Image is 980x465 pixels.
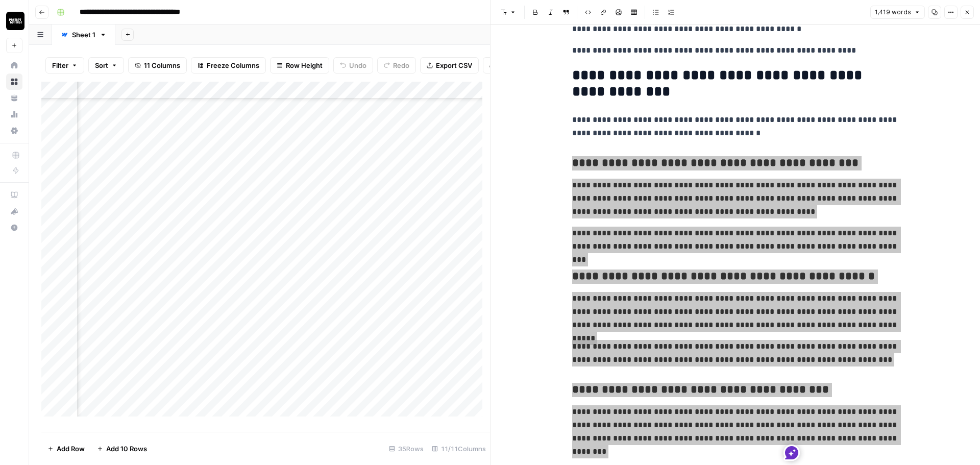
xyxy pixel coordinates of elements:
[91,440,153,457] button: Add 10 Rows
[72,30,95,40] div: Sheet 1
[428,440,490,457] div: 11/11 Columns
[377,57,416,74] button: Redo
[6,57,22,74] a: Home
[52,25,115,45] a: Sheet 1
[385,440,428,457] div: 35 Rows
[393,60,409,70] span: Redo
[57,444,85,454] span: Add Row
[875,8,911,17] span: 1,419 words
[436,60,472,70] span: Export CSV
[7,204,22,219] div: What's new?
[270,57,329,74] button: Row Height
[45,57,84,74] button: Filter
[6,123,22,139] a: Settings
[6,74,22,90] a: Browse
[870,6,925,19] button: 1,419 words
[6,12,24,30] img: Contact Studios Logo
[88,57,124,74] button: Sort
[191,57,266,74] button: Freeze Columns
[420,57,479,74] button: Export CSV
[6,8,22,34] button: Workspace: Contact Studios
[41,440,91,457] button: Add Row
[95,60,108,70] span: Sort
[286,60,323,70] span: Row Height
[6,90,22,106] a: Your Data
[106,444,147,454] span: Add 10 Rows
[6,203,22,219] button: What's new?
[6,187,22,203] a: AirOps Academy
[6,219,22,236] button: Help + Support
[144,60,180,70] span: 11 Columns
[6,106,22,123] a: Usage
[349,60,366,70] span: Undo
[128,57,187,74] button: 11 Columns
[207,60,259,70] span: Freeze Columns
[52,60,68,70] span: Filter
[333,57,373,74] button: Undo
